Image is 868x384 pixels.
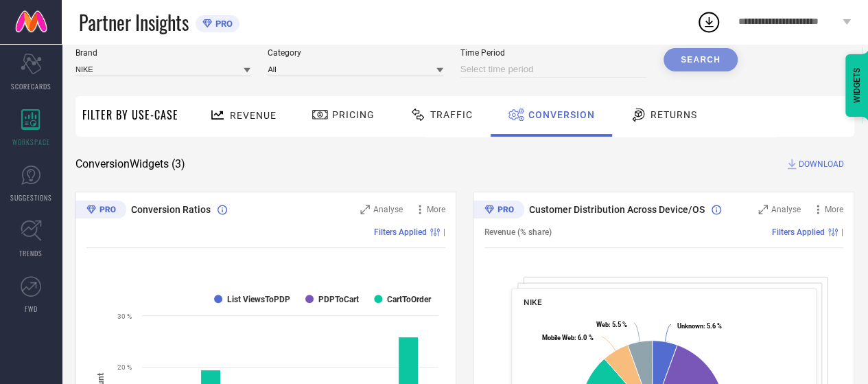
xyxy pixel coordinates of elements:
text: : 6.0 % [542,334,593,341]
span: Revenue [230,110,277,121]
span: SUGGESTIONS [10,192,52,203]
tspan: Unknown [677,321,703,329]
span: Time Period [460,48,646,58]
svg: Zoom [360,205,370,214]
text: : 5.6 % [677,321,722,329]
span: PRO [212,19,233,29]
span: Partner Insights [79,8,189,36]
div: Open download list [696,10,721,34]
input: Select time period [460,61,646,78]
span: Category [268,48,443,58]
span: More [825,205,843,214]
span: TRENDS [19,248,43,258]
span: FWD [25,304,38,314]
div: Premium [75,201,126,221]
svg: Zoom [758,205,768,214]
text: 30 % [117,313,132,320]
text: List ViewsToPDP [227,295,290,304]
span: Pricing [332,109,375,120]
span: Customer Distribution Across Device/OS [529,204,705,215]
span: NIKE [524,297,541,307]
span: Traffic [430,109,473,120]
span: Filters Applied [374,227,427,237]
span: Analyse [771,205,801,214]
span: DOWNLOAD [799,157,844,171]
tspan: Mobile Web [542,334,574,341]
span: More [427,205,445,214]
text: PDPToCart [318,295,359,304]
text: CartToOrder [387,295,432,304]
text: : 5.5 % [596,321,626,328]
span: Conversion Widgets ( 3 ) [75,157,185,171]
span: Brand [75,48,250,58]
span: Analyse [373,205,403,214]
span: Filter By Use-Case [82,106,178,123]
span: Returns [650,109,697,120]
span: Conversion [528,109,595,120]
tspan: Web [596,321,608,328]
span: Revenue (% share) [484,227,552,237]
span: | [841,227,843,237]
span: Filters Applied [772,227,825,237]
span: SCORECARDS [11,81,51,91]
span: Conversion Ratios [131,204,211,215]
div: Premium [473,201,524,221]
span: WORKSPACE [12,137,50,147]
span: | [443,227,445,237]
text: 20 % [117,363,132,371]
